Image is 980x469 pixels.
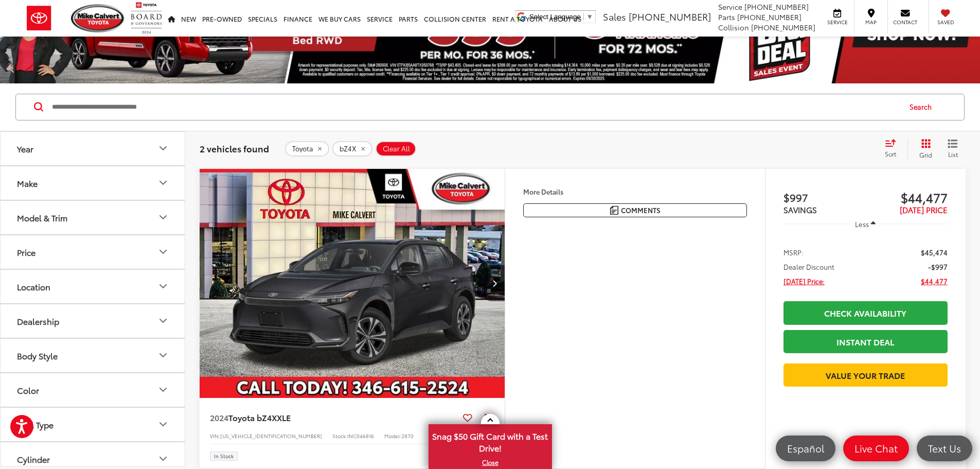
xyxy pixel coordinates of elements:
span: $44,477 [865,189,948,205]
span: 2024 [210,411,228,423]
span: XLE [277,411,291,423]
span: [US_VEHICLE_IDENTIFICATION_NUMBER] [220,432,322,440]
span: Dealer Discount [783,262,834,272]
a: 2024Toyota bZ4XXLE [210,412,459,423]
span: Grid [919,150,932,159]
div: Fuel Type [157,418,169,430]
input: Search by Make, Model, or Keyword [51,95,900,119]
span: [PHONE_NUMBER] [751,22,815,32]
span: Snag $50 Gift Card with a Test Drive! [430,425,551,457]
div: Make [17,178,38,188]
span: Sort [885,149,896,158]
span: $997 [783,189,866,205]
div: Cylinder [17,454,50,464]
button: PricePrice [1,235,186,269]
span: [PHONE_NUMBER] [737,12,801,22]
a: Live Chat [843,436,909,461]
span: $44,477 [921,276,948,286]
h4: More Details [523,188,747,195]
button: Actions [476,408,494,426]
span: Clear All [383,145,410,153]
div: Location [17,282,50,291]
a: Value Your Trade [783,363,948,387]
span: Model: [384,432,401,440]
span: bZ4X [340,145,357,153]
button: Select sort value [880,138,907,159]
button: remove bZ4X [332,141,372,157]
span: Saved [934,19,957,26]
span: Service [718,2,742,12]
a: Text Us [917,436,972,461]
span: [DATE] Price: [783,276,825,286]
div: Location [157,280,169,292]
div: Body Style [17,351,58,360]
span: In Stock [214,454,234,459]
span: INC046816 [347,432,374,440]
span: -$997 [928,262,948,272]
span: SAVINGS [783,204,817,215]
div: Year [17,144,33,153]
div: Year [157,142,169,154]
a: Check Availability [783,301,948,324]
button: Fuel TypeFuel Type [1,408,186,441]
div: 2024 Toyota bZ4X XLE 0 [199,169,506,398]
div: Make [157,177,169,189]
span: [PHONE_NUMBER] [629,10,711,23]
div: Color [157,384,169,396]
div: Model & Trim [17,213,67,222]
div: Fuel Type [17,420,54,429]
span: Stock: [332,432,347,440]
span: Collision [718,22,749,32]
button: ColorColor [1,373,186,407]
span: dropdown dots [485,413,487,422]
span: Less [855,219,869,229]
span: Español [782,442,829,455]
button: List View [940,138,966,159]
button: DealershipDealership [1,304,186,338]
div: Dealership [157,315,169,327]
span: Service [826,19,849,26]
span: Map [860,19,882,26]
div: Price [17,247,35,257]
span: VIN: [210,432,220,440]
img: Mike Calvert Toyota [71,4,126,32]
div: Model & Trim [157,211,169,223]
span: List [948,150,958,159]
div: Body Style [157,349,169,361]
button: MakeMake [1,166,186,200]
button: Clear All [376,141,416,157]
span: Contact [893,19,917,26]
button: Less [850,215,881,233]
span: Text Us [923,442,966,455]
div: Color [17,385,39,395]
span: Sales [603,10,626,23]
span: Comments [621,205,661,215]
button: YearYear [1,132,186,165]
span: Parts [718,12,735,22]
div: Dealership [17,316,59,326]
a: 2024 Toyota bZ4X XLE2024 Toyota bZ4X XLE2024 Toyota bZ4X XLE2024 Toyota bZ4X XLE [199,169,506,398]
img: 2024 Toyota bZ4X XLE [199,169,506,399]
button: Body StyleBody Style [1,339,186,372]
button: Next image [484,265,505,301]
span: $45,474 [921,247,948,257]
span: 2 vehicles found [200,142,269,154]
a: Español [776,436,835,461]
button: LocationLocation [1,270,186,303]
span: Toyota [292,145,313,153]
span: [PHONE_NUMBER] [744,2,809,12]
button: Comments [523,203,747,217]
span: Live Chat [849,442,903,455]
div: Price [157,246,169,258]
img: Comments [610,206,618,215]
span: Toyota bZ4X [228,411,277,423]
a: Instant Deal [783,330,948,353]
button: Grid View [907,138,940,159]
div: Cylinder [157,453,169,465]
button: Model & TrimModel & Trim [1,201,186,234]
span: [DATE] PRICE [900,204,948,215]
button: remove Toyota [285,141,329,157]
button: Search [900,94,947,120]
span: ▼ [586,13,593,21]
